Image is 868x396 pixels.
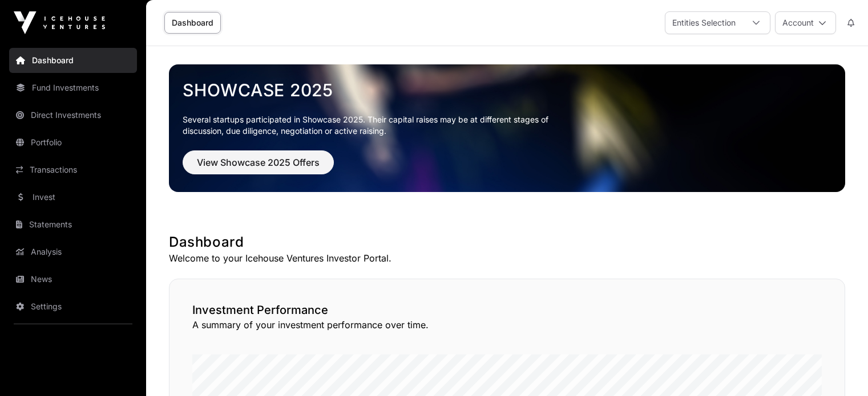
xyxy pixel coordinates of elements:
button: Account [775,11,836,34]
button: View Showcase 2025 Offers [183,150,334,174]
p: A summary of your investment performance over time. [192,318,822,332]
a: News [9,267,137,292]
a: View Showcase 2025 Offers [183,162,334,173]
p: Several startups participated in Showcase 2025. Their capital raises may be at different stages o... [183,114,566,137]
a: Dashboard [164,12,221,34]
a: Showcase 2025 [183,80,831,100]
a: Direct Investments [9,103,137,128]
a: Analysis [9,239,137,264]
a: Dashboard [9,48,137,73]
a: Statements [9,212,137,237]
h2: Investment Performance [192,302,822,318]
img: Icehouse Ventures Logo [14,11,105,34]
a: Invest [9,185,137,210]
h1: Dashboard [169,233,845,251]
a: Transactions [9,157,137,182]
a: Settings [9,294,137,319]
img: Showcase 2025 [169,64,845,192]
span: View Showcase 2025 Offers [197,156,320,169]
p: Welcome to your Icehouse Ventures Investor Portal. [169,251,845,265]
a: Fund Investments [9,75,137,100]
a: Portfolio [9,130,137,155]
div: Entities Selection [665,12,742,34]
